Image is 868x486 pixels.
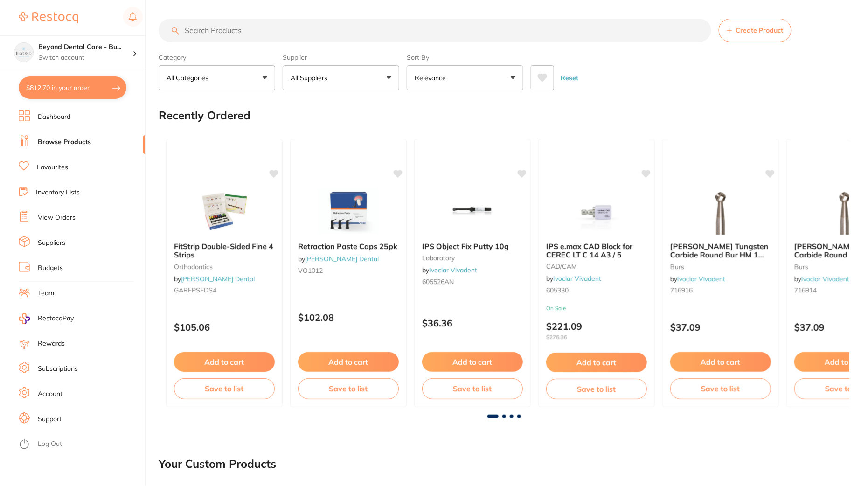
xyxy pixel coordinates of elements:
[283,53,399,62] label: Supplier
[670,286,771,294] small: 716916
[298,378,399,399] button: Save to list
[670,242,771,259] b: Meisinger Tungsten Carbide Round Bur HM 1 204 010 / 5
[546,305,647,312] small: On Sale
[38,138,91,147] a: Browse Products
[38,415,62,424] a: Support
[794,275,849,283] span: by
[670,263,771,271] small: burs
[546,286,647,294] small: 605330
[566,188,627,235] img: IPS e.max CAD Block for CEREC LT C 14 A3 / 5
[670,275,725,283] span: by
[546,379,647,399] button: Save to list
[19,313,30,324] img: RestocqPay
[167,73,212,83] p: All Categories
[670,322,771,333] p: $37.09
[442,188,503,235] img: IPS Object Fix Putty 10g
[298,312,399,323] p: $102.08
[38,42,132,52] h4: Beyond Dental Care - Burpengary
[38,339,65,348] a: Rewards
[422,352,523,372] button: Add to cart
[553,274,601,283] a: Ivoclar Vivadent
[546,321,647,340] p: $221.09
[159,109,250,122] h2: Recently Ordered
[38,53,132,62] p: Switch account
[38,389,62,399] a: Account
[298,352,399,372] button: Add to cart
[174,242,275,259] b: FitStrip Double-Sided Fine 4 Strips
[670,378,771,399] button: Save to list
[181,275,255,283] a: [PERSON_NAME] Dental
[422,378,523,399] button: Save to list
[407,65,523,90] button: Relevance
[422,278,523,285] small: 605526AN
[174,275,255,283] span: by
[174,378,275,399] button: Save to list
[36,188,80,197] a: Inventory Lists
[677,275,725,283] a: Ivoclar Vivadent
[429,266,477,274] a: Ivoclar Vivadent
[690,188,751,235] img: Meisinger Tungsten Carbide Round Bur HM 1 204 010 / 5
[38,314,74,323] span: RestocqPay
[159,65,275,90] button: All Categories
[159,53,275,62] label: Category
[38,439,62,449] a: Log Out
[19,7,78,28] a: Restocq Logo
[558,65,581,90] button: Reset
[38,289,54,298] a: Team
[38,364,78,374] a: Subscriptions
[670,352,771,372] button: Add to cart
[546,334,647,340] span: $276.36
[194,188,255,235] img: FitStrip Double-Sided Fine 4 Strips
[19,12,78,23] img: Restocq Logo
[298,242,399,250] b: Retraction Paste Caps 25pk
[407,53,523,62] label: Sort By
[174,322,275,333] p: $105.06
[546,353,647,372] button: Add to cart
[546,274,601,283] span: by
[174,352,275,372] button: Add to cart
[14,43,33,62] img: Beyond Dental Care - Burpengary
[801,275,849,283] a: Ivoclar Vivadent
[318,188,379,235] img: Retraction Paste Caps 25pk
[546,242,647,259] b: IPS e.max CAD Block for CEREC LT C 14 A3 / 5
[546,263,647,270] small: CAD/CAM
[298,267,399,274] small: VO1012
[19,437,142,452] button: Log Out
[422,242,523,250] b: IPS Object Fix Putty 10g
[19,313,74,324] a: RestocqPay
[159,458,276,471] h2: Your Custom Products
[174,286,275,294] small: GARFPSFDS4
[159,19,711,42] input: Search Products
[422,318,523,328] p: $36.36
[38,112,70,122] a: Dashboard
[415,73,450,83] p: Relevance
[38,213,76,222] a: View Orders
[38,238,65,248] a: Suppliers
[422,254,523,262] small: laboratory
[37,163,68,172] a: Favourites
[283,65,399,90] button: All Suppliers
[291,73,331,83] p: All Suppliers
[422,266,477,274] span: by
[298,255,379,263] span: by
[174,263,275,271] small: orthodontics
[736,27,784,34] span: Create Product
[719,19,792,42] button: Create Product
[38,264,63,273] a: Budgets
[19,76,126,99] button: $812.70 in your order
[305,255,379,263] a: [PERSON_NAME] Dental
